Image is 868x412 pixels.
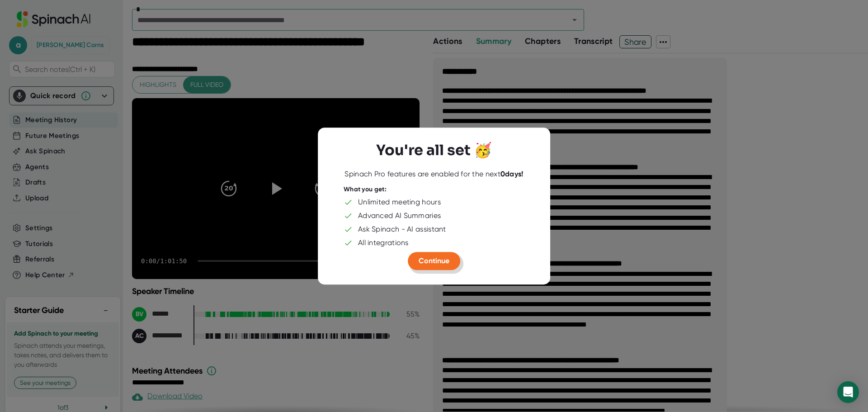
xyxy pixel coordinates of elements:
[408,252,460,270] button: Continue
[837,381,859,403] div: Open Intercom Messenger
[358,211,441,220] div: Advanced AI Summaries
[500,170,524,178] b: 0 days!
[376,142,492,159] h3: You're all set 🥳
[358,225,446,234] div: Ask Spinach - AI assistant
[358,198,441,207] div: Unlimited meeting hours
[344,185,387,194] div: What you get:
[358,238,409,247] div: All integrations
[419,256,449,265] span: Continue
[344,170,523,179] div: Spinach Pro features are enabled for the next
